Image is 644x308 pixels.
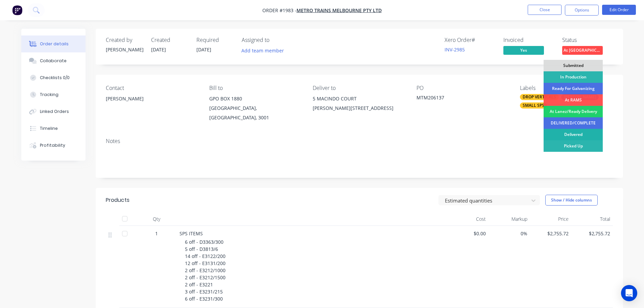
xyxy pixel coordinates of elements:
div: DELIVERED/COMPLETE [544,117,603,129]
div: At RAMS [544,94,603,106]
div: Total [571,212,613,226]
div: [PERSON_NAME] [106,94,198,116]
div: 5 MACINDO COURT[PERSON_NAME][STREET_ADDRESS] [313,94,405,116]
div: Invoiced [503,37,554,43]
button: Options [565,5,599,16]
div: GPO BOX 1880[GEOGRAPHIC_DATA], [GEOGRAPHIC_DATA], 3001 [209,94,302,122]
div: Required [196,37,234,43]
button: Profitability [21,137,86,154]
div: [PERSON_NAME] [106,46,143,53]
span: $0.00 [450,230,486,237]
div: Price [530,212,572,226]
div: Status [562,37,613,43]
div: Qty [136,212,177,226]
button: At [GEOGRAPHIC_DATA] [562,46,603,56]
button: Add team member [242,46,288,55]
span: 1 [155,230,158,237]
span: 0% [491,230,527,237]
div: Created by [106,37,143,43]
div: Checklists 0/0 [40,75,70,81]
div: Order details [40,41,69,47]
div: At Lanez/Ready Delivery [544,106,603,117]
div: [GEOGRAPHIC_DATA], [GEOGRAPHIC_DATA], 3001 [209,103,302,122]
div: Submitted [544,60,603,71]
span: Order #1983 - [262,7,296,14]
div: Picked Up [544,140,603,152]
button: Tracking [21,86,86,103]
div: Delivered [544,129,603,140]
img: Factory [12,5,22,15]
a: METRO TRAINS MELBOURNE PTY LTD [296,7,382,14]
div: Products [106,196,129,204]
span: At [GEOGRAPHIC_DATA] [562,46,603,54]
div: 5 MACINDO COURT [313,94,405,103]
button: Timeline [21,120,86,137]
div: Open Intercom Messenger [621,285,637,301]
div: Xero Order # [445,37,495,43]
button: Collaborate [21,52,86,69]
div: Labels [520,85,613,91]
div: Collaborate [40,58,67,64]
div: [PERSON_NAME] [106,94,198,103]
span: [DATE] [196,46,211,53]
div: MTM206137 [416,94,501,103]
button: Order details [21,35,86,52]
div: Ready For Galvanizing [544,83,603,94]
button: Checklists 0/0 [21,69,86,86]
div: GPO BOX 1880 [209,94,302,103]
div: PO [416,85,509,91]
button: Add team member [238,46,287,55]
div: Created [151,37,188,43]
span: Yes [503,46,544,54]
div: Profitability [40,142,65,148]
div: Linked Orders [40,109,69,115]
div: In Production [544,71,603,83]
div: [PERSON_NAME][STREET_ADDRESS] [313,103,405,113]
div: Notes [106,138,613,144]
button: Edit Order [602,5,636,15]
div: Contact [106,85,198,91]
div: Deliver to [313,85,405,91]
div: Timeline [40,125,58,132]
span: SPS ITEMS [180,230,203,237]
div: Assigned to [242,37,309,43]
button: Close [528,5,562,15]
div: Markup [488,212,530,226]
a: INV-2985 [445,46,465,53]
span: $2,755.72 [533,230,569,237]
div: DROP VERTICALS [520,94,559,100]
span: 6 off - D3363/300 5 off - D3813/6 14 off - E3122/200 12 off - E3131/200 2 off - E3212/1000 2 off ... [185,239,225,302]
div: SMALL SPS [520,102,547,109]
div: Bill to [209,85,302,91]
span: $2,755.72 [574,230,610,237]
div: Tracking [40,92,58,98]
span: [DATE] [151,46,166,53]
button: Linked Orders [21,103,86,120]
div: Cost [447,212,489,226]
